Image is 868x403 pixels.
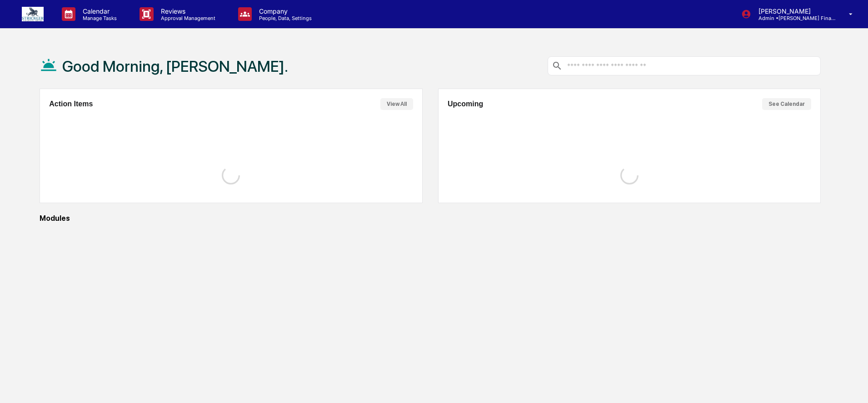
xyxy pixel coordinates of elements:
[751,7,836,15] p: [PERSON_NAME]
[380,98,413,110] button: View All
[62,57,288,75] h1: Good Morning, [PERSON_NAME].
[252,15,316,21] p: People, Data, Settings
[22,7,44,21] img: logo
[40,214,821,223] div: Modules
[448,100,483,108] h2: Upcoming
[762,98,811,110] button: See Calendar
[751,15,836,21] p: Admin • [PERSON_NAME] Financial Group
[252,7,316,15] p: Company
[75,7,121,15] p: Calendar
[49,100,93,108] h2: Action Items
[75,15,121,21] p: Manage Tasks
[154,15,220,21] p: Approval Management
[154,7,220,15] p: Reviews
